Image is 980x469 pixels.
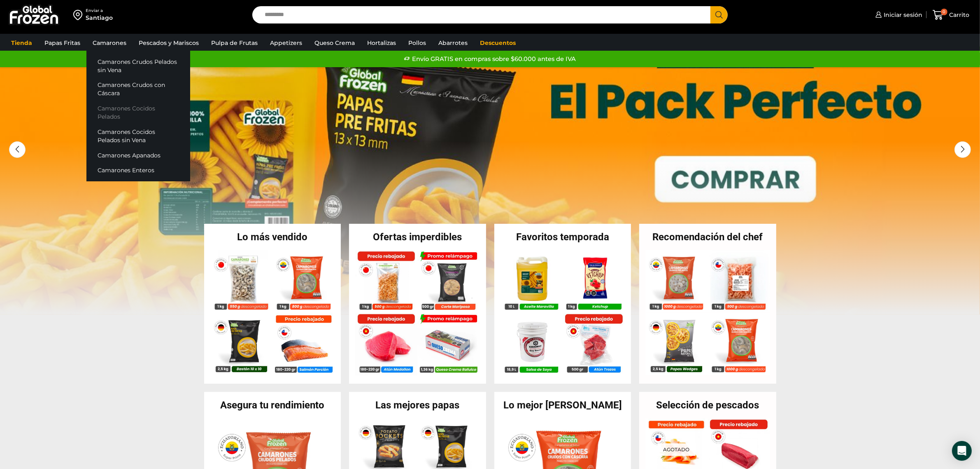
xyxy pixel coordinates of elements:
[363,35,400,51] a: Hortalizas
[494,400,631,410] h2: Lo mejor [PERSON_NAME]
[404,35,430,51] a: Pollos
[658,443,696,456] p: Agotado
[86,163,190,178] a: Camarones Enteros
[494,232,631,242] h2: Favoritos temporada
[73,8,86,22] img: address-field-icon.svg
[941,9,947,15] span: 0
[639,232,776,242] h2: Recomendación del chef
[310,35,359,51] a: Queso Crema
[931,5,972,25] a: 0 Carrito
[873,7,922,23] a: Iniciar sesión
[434,35,472,51] a: Abarrotes
[266,35,306,51] a: Appetizers
[639,400,776,410] h2: Selección de pescados
[88,35,130,51] a: Camarones
[86,148,190,163] a: Camarones Apanados
[882,11,922,19] span: Iniciar sesión
[204,400,341,410] h2: Asegura tu rendimiento
[86,54,190,77] a: Camarones Crudos Pelados sin Vena
[204,232,341,242] h2: Lo más vendido
[349,400,486,410] h2: Las mejores papas
[40,35,84,51] a: Papas Fritas
[86,14,113,22] div: Santiago
[954,141,971,158] div: Next slide
[710,6,728,23] button: Search button
[952,441,972,461] div: Open Intercom Messenger
[9,141,26,158] div: Previous slide
[7,35,36,51] a: Tienda
[86,8,113,14] div: Enviar a
[86,101,190,124] a: Camarones Cocidos Pelados
[207,35,262,51] a: Pulpa de Frutas
[476,35,520,51] a: Descuentos
[86,124,190,148] a: Camarones Cocidos Pelados sin Vena
[135,35,203,51] a: Pescados y Mariscos
[86,77,190,101] a: Camarones Crudos con Cáscara
[947,11,970,19] span: Carrito
[349,232,486,242] h2: Ofertas imperdibles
